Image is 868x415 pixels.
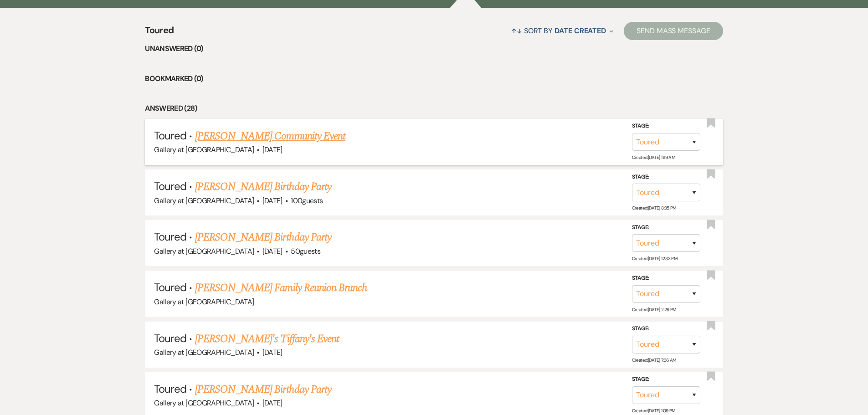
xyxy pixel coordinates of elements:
[632,205,676,211] span: Created: [DATE] 8:35 PM
[154,331,186,345] span: Toured
[145,73,723,85] li: Bookmarked (0)
[195,280,367,296] a: [PERSON_NAME] Family Reunion Brunch
[154,280,186,294] span: Toured
[154,179,186,193] span: Toured
[632,408,675,414] span: Created: [DATE] 1:09 PM
[632,256,677,261] span: Created: [DATE] 12:33 PM
[154,196,254,205] span: Gallery at [GEOGRAPHIC_DATA]
[632,154,675,160] span: Created: [DATE] 11:19 AM
[262,145,282,154] span: [DATE]
[154,297,254,307] span: Gallery at [GEOGRAPHIC_DATA]
[555,26,606,36] span: Date Created
[262,196,282,205] span: [DATE]
[262,398,282,408] span: [DATE]
[195,179,331,195] a: [PERSON_NAME] Birthday Party
[145,43,723,55] li: Unanswered (0)
[154,246,254,256] span: Gallery at [GEOGRAPHIC_DATA]
[154,398,254,408] span: Gallery at [GEOGRAPHIC_DATA]
[154,230,186,244] span: Toured
[632,324,700,334] label: Stage:
[145,23,174,43] span: Toured
[154,382,186,396] span: Toured
[154,145,254,154] span: Gallery at [GEOGRAPHIC_DATA]
[632,223,700,233] label: Stage:
[508,19,617,43] button: Sort By Date Created
[195,229,331,246] a: [PERSON_NAME] Birthday Party
[195,381,331,398] a: [PERSON_NAME] Birthday Party
[632,357,676,363] span: Created: [DATE] 7:36 AM
[262,348,282,357] span: [DATE]
[291,196,323,205] span: 100 guests
[632,307,676,313] span: Created: [DATE] 2:29 PM
[632,374,700,384] label: Stage:
[511,26,522,36] span: ↑↓
[262,246,282,256] span: [DATE]
[195,331,339,347] a: [PERSON_NAME]'s Tiffany's Event
[154,348,254,357] span: Gallery at [GEOGRAPHIC_DATA]
[154,128,186,143] span: Toured
[291,246,320,256] span: 50 guests
[632,121,700,131] label: Stage:
[145,102,723,114] li: Answered (28)
[195,128,345,144] a: [PERSON_NAME] Community Event
[624,22,723,40] button: Send Mass Message
[632,273,700,283] label: Stage:
[632,172,700,182] label: Stage:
